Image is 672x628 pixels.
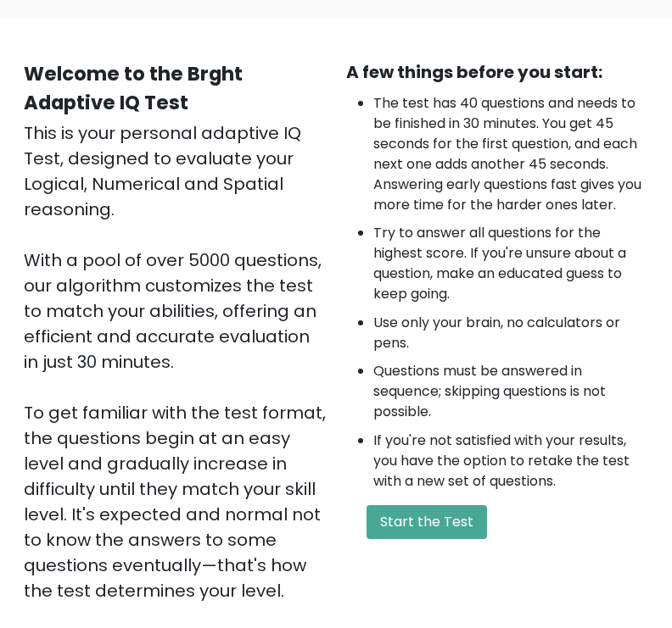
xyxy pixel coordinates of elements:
button: Start the Test [367,506,487,540]
li: Try to answer all questions for the highest score. If you're unsure about a question, make an edu... [373,224,648,305]
li: Questions must be answered in sequence; skipping questions is not possible. [373,362,648,423]
b: Welcome to the Brght Adaptive IQ Test [24,61,243,117]
li: The test has 40 questions and needs to be finished in 30 minutes. You get 45 seconds for the firs... [373,94,648,216]
li: Use only your brain, no calculators or pens. [373,314,648,354]
div: A few things before you start: [346,60,648,86]
li: If you're not satisfied with your results, you have the option to retake the test with a new set ... [373,431,648,492]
